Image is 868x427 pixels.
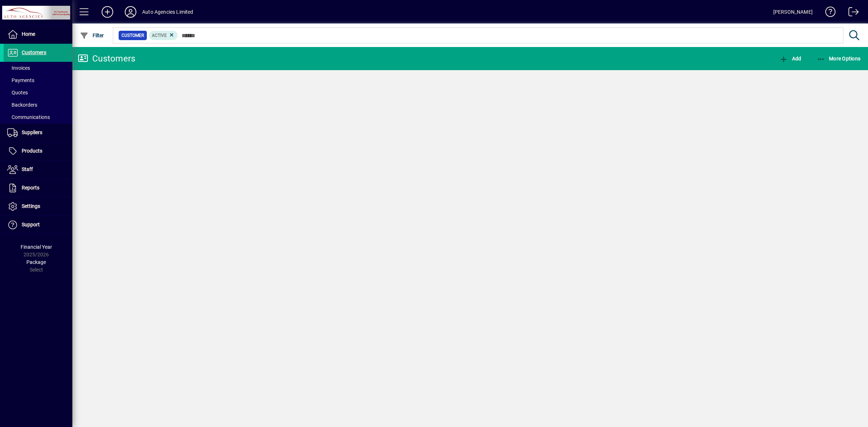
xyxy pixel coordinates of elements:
[152,33,167,38] span: Active
[773,6,813,18] div: [PERSON_NAME]
[7,102,37,108] span: Backorders
[22,185,39,191] span: Reports
[7,65,30,71] span: Invoices
[843,1,859,25] a: Logout
[778,52,803,65] button: Add
[4,25,72,43] a: Home
[4,179,72,197] a: Reports
[4,111,72,123] a: Communications
[820,1,836,25] a: Knowledge Base
[22,166,33,172] span: Staff
[4,62,72,74] a: Invoices
[96,5,119,18] button: Add
[21,244,52,250] span: Financial Year
[4,99,72,111] a: Backorders
[779,56,801,61] span: Add
[22,50,46,55] span: Customers
[80,33,104,38] span: Filter
[4,161,72,179] a: Staff
[815,52,863,65] button: More Options
[4,86,72,99] a: Quotes
[4,197,72,215] a: Settings
[7,90,28,95] span: Quotes
[4,124,72,142] a: Suppliers
[4,142,72,160] a: Products
[26,259,46,265] span: Package
[817,56,861,61] span: More Options
[78,29,106,42] button: Filter
[7,114,50,120] span: Communications
[22,129,42,135] span: Suppliers
[22,148,42,154] span: Products
[142,6,193,18] div: Auto Agencies Limited
[4,216,72,234] a: Support
[7,77,34,83] span: Payments
[78,53,135,64] div: Customers
[149,31,178,40] mat-chip: Activation Status: Active
[22,203,40,209] span: Settings
[22,31,35,37] span: Home
[4,74,72,86] a: Payments
[22,222,40,227] span: Support
[119,5,142,18] button: Profile
[122,32,144,39] span: Customer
